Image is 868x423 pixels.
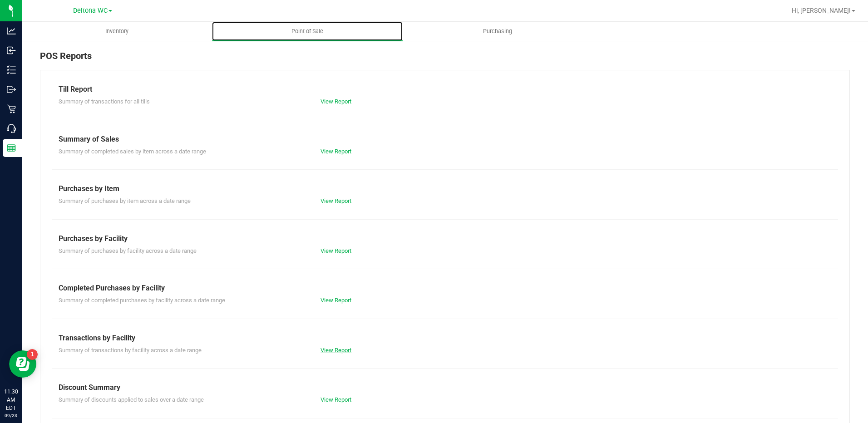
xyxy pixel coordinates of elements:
[59,247,197,254] span: Summary of purchases by facility across a date range
[59,382,831,393] div: Discount Summary
[93,27,141,35] span: Inventory
[27,349,38,360] iframe: Resource center unread badge
[321,347,351,354] a: View Report
[4,412,18,419] p: 09/23
[7,85,16,94] inline-svg: Outbound
[7,26,16,35] inline-svg: Analytics
[7,65,16,74] inline-svg: Inventory
[212,22,402,41] a: Point of Sale
[7,46,16,55] inline-svg: Inbound
[59,233,831,244] div: Purchases by Facility
[59,134,831,145] div: Summary of Sales
[22,22,212,41] a: Inventory
[321,148,351,155] a: View Report
[321,396,351,403] a: View Report
[59,347,202,354] span: Summary of transactions by facility across a date range
[321,297,351,304] a: View Report
[321,247,351,254] a: View Report
[59,297,225,304] span: Summary of completed purchases by facility across a date range
[321,197,351,204] a: View Report
[7,104,16,113] inline-svg: Retail
[59,197,191,204] span: Summary of purchases by item across a date range
[9,350,36,378] iframe: Resource center
[59,283,831,294] div: Completed Purchases by Facility
[7,124,16,133] inline-svg: Call Center
[59,396,204,403] span: Summary of discounts applied to sales over a date range
[59,98,150,105] span: Summary of transactions for all tills
[59,183,831,194] div: Purchases by Item
[73,7,108,15] span: Deltona WC
[403,22,593,41] a: Purchasing
[279,27,335,35] span: Point of Sale
[471,27,524,35] span: Purchasing
[59,333,831,344] div: Transactions by Facility
[7,143,16,152] inline-svg: Reports
[40,49,850,70] div: POS Reports
[59,84,831,95] div: Till Report
[59,148,206,155] span: Summary of completed sales by item across a date range
[792,7,851,14] span: Hi, [PERSON_NAME]!
[321,98,351,105] a: View Report
[4,388,18,412] p: 11:30 AM EDT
